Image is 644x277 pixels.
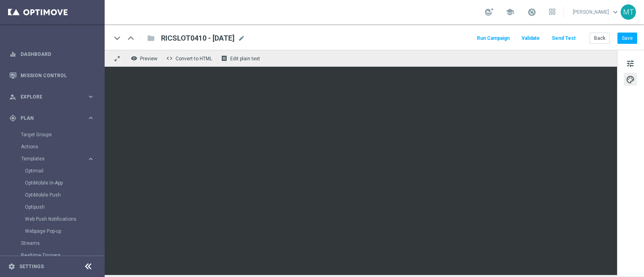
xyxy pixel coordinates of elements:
i: keyboard_arrow_right [87,114,95,122]
span: Plan [21,116,87,121]
button: Validate [520,33,541,44]
button: remove_red_eye Preview [129,53,161,64]
a: OptiMobile In-App [25,180,84,186]
a: Webpage Pop-up [25,228,84,234]
div: Dashboard [9,43,95,65]
button: Templates keyboard_arrow_right [21,156,95,162]
div: Optimail [25,165,104,177]
a: Mission Control [21,65,95,86]
button: Run Campaign [476,33,511,44]
span: Convert to HTML [175,56,212,62]
div: Web Push Notifications [25,213,104,225]
div: Mission Control [9,65,95,86]
button: Back [590,33,610,44]
div: MT [621,4,636,20]
a: [PERSON_NAME]keyboard_arrow_down [572,6,621,18]
div: Templates [21,156,87,161]
span: palette [626,74,635,85]
span: keyboard_arrow_down [611,8,620,16]
span: Edit plain text [230,56,260,62]
i: receipt [221,55,227,62]
span: Preview [140,56,157,62]
div: OptiMobile In-App [25,177,104,189]
span: Templates [21,156,79,161]
div: Target Groups [21,129,104,141]
div: OptiMobile Push [25,189,104,201]
a: Target Groups [21,131,84,138]
div: Optipush [25,201,104,213]
span: Validate [522,35,540,41]
i: keyboard_arrow_right [87,155,95,163]
button: Save [617,33,637,44]
i: remove_red_eye [131,55,137,62]
div: Templates [21,153,104,237]
a: Web Push Notifications [25,216,84,222]
div: Explore [9,93,87,101]
button: person_search Explore keyboard_arrow_right [9,94,95,100]
a: Optipush [25,204,84,210]
button: Mission Control [9,72,95,79]
span: mode_edit [238,35,245,42]
a: Settings [19,264,44,269]
button: equalizer Dashboard [9,51,95,57]
i: settings [8,263,15,270]
div: Streams [21,237,104,249]
button: gps_fixed Plan keyboard_arrow_right [9,115,95,121]
button: code Convert to HTML [164,53,216,64]
button: palette [624,73,637,86]
button: tune [624,57,637,70]
i: person_search [9,93,17,101]
button: Send Test [551,33,577,44]
button: receipt Edit plain text [219,53,264,64]
i: gps_fixed [9,115,17,122]
div: Plan [9,115,87,122]
span: tune [626,58,635,69]
a: OptiMobile Push [25,192,84,198]
div: Realtime Triggers [21,249,104,261]
a: Dashboard [21,43,95,65]
span: school [506,8,514,16]
a: Realtime Triggers [21,252,84,259]
i: keyboard_arrow_right [87,93,95,101]
a: Streams [21,240,84,246]
span: code [166,55,173,62]
div: Actions [21,141,104,153]
i: equalizer [9,51,17,58]
div: Webpage Pop-up [25,225,104,237]
span: RICSLOT0410 - 2025-10-04 [161,33,235,43]
a: Actions [21,144,84,150]
span: Explore [21,94,87,99]
a: Optimail [25,168,84,174]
